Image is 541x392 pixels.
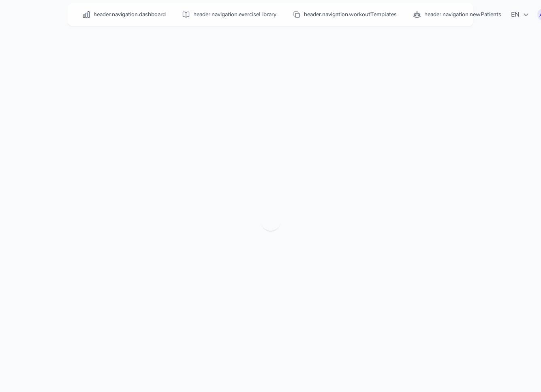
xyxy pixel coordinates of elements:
[77,7,171,22] a: header.navigation.dashboard
[288,7,402,22] a: header.navigation.workoutTemplates
[177,7,281,22] a: header.navigation.exerciseLibrary
[506,6,534,23] button: EN
[511,10,529,19] span: EN
[408,7,506,22] a: header.navigation.newPatients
